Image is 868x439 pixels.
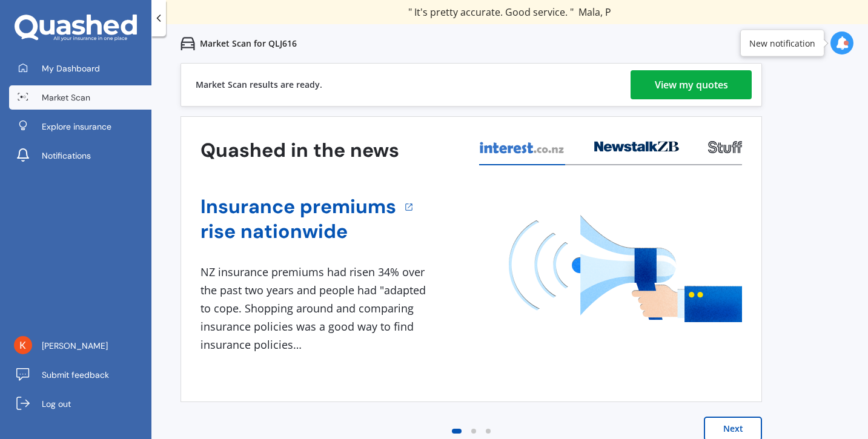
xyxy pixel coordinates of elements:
[200,138,399,163] h3: Quashed in the news
[200,263,431,354] div: NZ insurance premiums had risen 34% over the past two years and people had "adapted to cope. Shop...
[196,64,322,106] div: Market Scan results are ready.
[9,334,151,358] a: [PERSON_NAME]
[9,56,151,81] a: My Dashboard
[200,194,396,219] a: Insurance premiums
[42,369,109,381] span: Submit feedback
[42,150,91,162] span: Notifications
[9,363,151,387] a: Submit feedback
[42,120,111,133] span: Explore insurance
[9,392,151,416] a: Log out
[200,38,297,50] p: Market Scan for QLJ616
[200,219,396,244] a: rise nationwide
[509,215,742,322] img: media image
[181,36,195,51] img: car.f15378c7a67c060ca3f3.svg
[42,62,100,74] span: My Dashboard
[14,336,32,354] img: ACg8ocIfSjVowbBZBB2VLwNB-1zANYehZv_Fwu7srgKcGI5PMgzTZg=s96-c
[631,70,752,99] a: View my quotes
[655,70,728,99] div: View my quotes
[42,340,108,352] span: [PERSON_NAME]
[9,144,151,168] a: Notifications
[42,398,71,410] span: Log out
[9,85,151,110] a: Market Scan
[42,91,90,104] span: Market Scan
[749,37,815,49] div: New notification
[9,114,151,139] a: Explore insurance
